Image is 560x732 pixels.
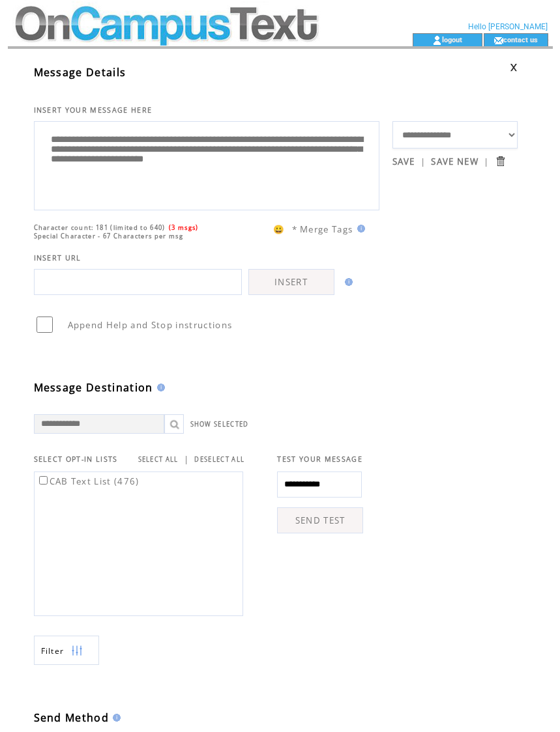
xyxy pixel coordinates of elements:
span: Special Character - 67 Characters per msg [34,232,184,240]
input: CAB Text List (476) [39,476,48,485]
a: SAVE [392,156,415,167]
span: Message Details [34,65,126,79]
span: TEST YOUR MESSAGE [277,455,362,464]
span: | [484,156,489,167]
span: Hello [PERSON_NAME] [468,22,548,31]
span: (3 msgs) [169,223,199,232]
img: help.gif [353,225,365,232]
span: Send Method [34,711,110,725]
a: SEND TEST [277,507,363,533]
a: DESELECT ALL [194,455,244,464]
input: Submit [494,155,507,167]
a: logout [442,35,462,44]
span: Show filters [41,645,65,656]
span: | [184,453,189,465]
a: contact us [503,35,538,44]
img: filters.png [71,636,83,666]
span: SELECT OPT-IN LISTS [34,455,118,464]
a: SELECT ALL [138,455,179,464]
img: account_icon.gif [432,35,442,46]
img: help.gif [153,384,165,391]
label: CAB Text List (476) [37,475,140,487]
span: Message Destination [34,380,153,395]
a: SHOW SELECTED [190,420,249,429]
a: SAVE NEW [431,156,479,167]
img: contact_us_icon.gif [494,35,503,46]
a: Filter [34,636,99,665]
span: 😀 [273,223,285,235]
a: INSERT [248,269,334,295]
span: Append Help and Stop instructions [68,319,233,331]
span: Character count: 181 (limited to 640) [34,223,166,232]
img: help.gif [109,714,121,722]
span: INSERT URL [34,253,81,262]
span: INSERT YOUR MESSAGE HERE [34,106,153,115]
img: help.gif [341,278,353,286]
span: | [420,156,426,167]
span: * Merge Tags [292,223,353,235]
